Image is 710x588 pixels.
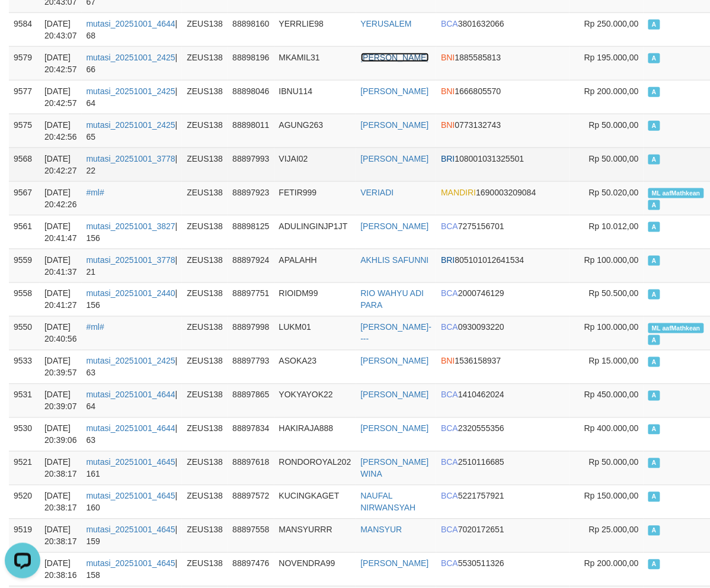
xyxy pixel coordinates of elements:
[228,316,274,350] td: 88897998
[87,120,175,130] a: mutasi_20251001_2425
[9,147,40,181] td: 9568
[441,390,458,400] span: BCA
[648,20,660,30] span: Approved
[82,147,183,181] td: | 22
[228,46,274,80] td: 88898196
[274,282,356,316] td: RIOIDM99
[441,323,458,332] span: BCA
[228,114,274,147] td: 88898011
[9,114,40,147] td: 9575
[274,80,356,114] td: IBNU114
[9,485,40,519] td: 9520
[40,316,82,350] td: [DATE] 20:40:56
[40,249,82,282] td: [DATE] 20:41:37
[182,519,228,552] td: ZEUS138
[648,53,660,63] span: Approved
[436,215,570,249] td: 7275156701
[436,451,570,485] td: 2510116685
[441,356,455,366] span: BNI
[87,559,175,568] a: mutasi_20251001_4645
[361,424,429,433] a: [PERSON_NAME]
[82,552,183,586] td: | 158
[361,390,429,400] a: [PERSON_NAME]
[87,19,175,28] a: mutasi_20251001_4644
[40,417,82,451] td: [DATE] 20:39:06
[648,155,660,165] span: Approved
[436,417,570,451] td: 2320555356
[436,552,570,586] td: 5530511326
[9,80,40,114] td: 9577
[87,458,175,467] a: mutasi_20251001_4645
[436,181,570,215] td: 1690003209084
[274,12,356,46] td: YERRLIE98
[589,458,639,467] span: Rp 50.000,00
[436,485,570,519] td: 5221757921
[274,485,356,519] td: KUCINGKAGET
[82,46,183,80] td: | 66
[274,417,356,451] td: HAKIRAJA888
[274,316,356,350] td: LUKM01
[274,114,356,147] td: AGUNG263
[228,215,274,249] td: 88898125
[648,425,660,435] span: Approved
[436,46,570,80] td: 1885585813
[182,350,228,384] td: ZEUS138
[82,384,183,417] td: | 64
[648,560,660,570] span: Approved
[82,282,183,316] td: | 156
[436,147,570,181] td: 108001031325501
[589,356,639,366] span: Rp 15.000,00
[441,86,455,96] span: BNI
[274,350,356,384] td: ASOKA23
[274,181,356,215] td: FETIR999
[361,491,416,513] a: NAUFAL NIRWANSYAH
[436,249,570,282] td: 805101012641534
[182,249,228,282] td: ZEUS138
[182,316,228,350] td: ZEUS138
[584,491,639,501] span: Rp 150.000,00
[182,147,228,181] td: ZEUS138
[648,200,660,210] span: Approved
[274,215,356,249] td: ADULINGINJP1JT
[648,492,660,502] span: Approved
[40,519,82,552] td: [DATE] 20:38:17
[182,46,228,80] td: ZEUS138
[182,552,228,586] td: ZEUS138
[40,181,82,215] td: [DATE] 20:42:26
[40,114,82,147] td: [DATE] 20:42:56
[182,80,228,114] td: ZEUS138
[182,384,228,417] td: ZEUS138
[87,53,175,62] a: mutasi_20251001_2425
[436,114,570,147] td: 0773132743
[589,188,639,197] span: Rp 50.020,00
[228,282,274,316] td: 88897751
[40,384,82,417] td: [DATE] 20:39:07
[648,256,660,266] span: Approved
[9,350,40,384] td: 9533
[87,86,175,96] a: mutasi_20251001_2425
[361,19,412,28] a: YERUSALEM
[182,451,228,485] td: ZEUS138
[361,221,429,231] a: [PERSON_NAME]
[274,147,356,181] td: VIJAI02
[40,552,82,586] td: [DATE] 20:38:16
[87,356,175,366] a: mutasi_20251001_2425
[361,559,429,568] a: [PERSON_NAME]
[584,53,639,62] span: Rp 195.000,00
[441,458,458,467] span: BCA
[9,384,40,417] td: 9531
[648,526,660,536] span: Approved
[82,80,183,114] td: | 64
[589,289,639,298] span: Rp 50.500,00
[9,181,40,215] td: 9567
[182,485,228,519] td: ZEUS138
[82,215,183,249] td: | 156
[436,80,570,114] td: 1666805570
[441,424,458,433] span: BCA
[589,154,639,163] span: Rp 50.000,00
[182,282,228,316] td: ZEUS138
[584,323,639,332] span: Rp 100.000,00
[9,519,40,552] td: 9519
[228,80,274,114] td: 88898046
[648,290,660,300] span: Approved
